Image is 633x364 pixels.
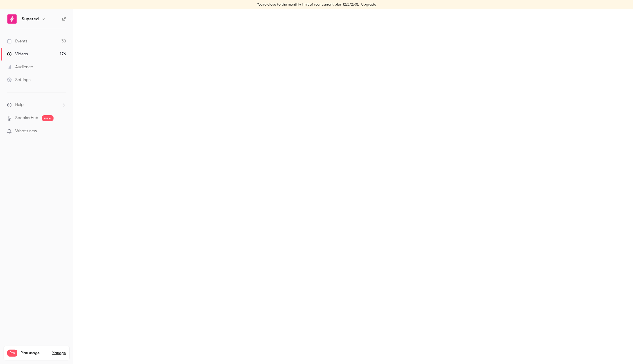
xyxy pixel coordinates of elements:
div: Events [7,38,27,44]
span: Help [15,102,24,108]
a: Manage [52,351,66,356]
div: Audience [7,64,33,70]
img: Supered [7,14,17,24]
span: Plan usage [21,351,48,356]
iframe: Noticeable Trigger [59,129,66,134]
span: Pro [7,350,17,357]
div: Settings [7,77,30,83]
a: SpeakerHub [15,115,38,121]
span: What's new [15,128,37,134]
span: new [42,115,54,121]
li: help-dropdown-opener [7,102,66,108]
a: Upgrade [361,2,376,7]
div: Videos [7,51,28,57]
h6: Supered [22,16,39,22]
